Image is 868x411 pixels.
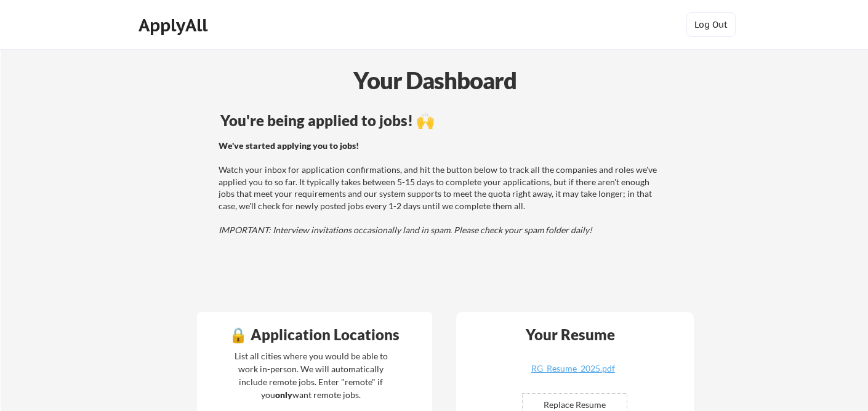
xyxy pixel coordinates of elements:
[510,327,632,342] div: Your Resume
[500,364,646,383] a: RG_Resume_2025.pdf
[219,140,662,236] div: Watch your inbox for application confirmations, and hit the button below to track all the compani...
[219,225,592,235] em: IMPORTANT: Interview invitations occasionally land in spam. Please check your spam folder daily!
[275,389,292,400] strong: only
[227,349,396,401] div: List all cities where you would be able to work in-person. We will automatically include remote j...
[200,327,429,342] div: 🔒 Application Locations
[139,15,211,36] div: ApplyAll
[220,113,664,128] div: You're being applied to jobs! 🙌
[500,364,646,373] div: RG_Resume_2025.pdf
[1,63,868,98] div: Your Dashboard
[686,12,736,37] button: Log Out
[219,140,359,151] strong: We've started applying you to jobs!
